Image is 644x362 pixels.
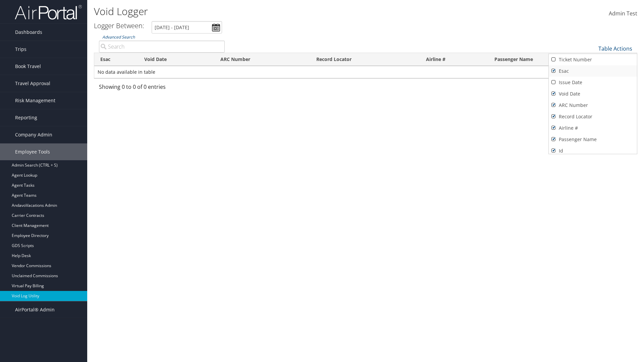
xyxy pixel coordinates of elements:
[549,134,637,145] a: Passenger Name
[549,100,637,111] a: ARC Number
[15,58,41,75] span: Book Travel
[15,24,42,41] span: Dashboards
[15,92,55,109] span: Risk Management
[549,111,637,122] a: Record Locator
[549,54,637,65] a: Ticket Number
[15,41,26,58] span: Trips
[549,65,637,77] a: Esac
[15,301,55,318] span: AirPortal® Admin
[15,109,37,126] span: Reporting
[549,145,637,157] a: Id
[549,88,637,100] a: Void Date
[15,143,50,160] span: Employee Tools
[549,122,637,134] a: Airline #
[15,4,82,20] img: airportal-logo.png
[15,75,50,92] span: Travel Approval
[549,77,637,88] a: Issue Date
[15,126,52,143] span: Company Admin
